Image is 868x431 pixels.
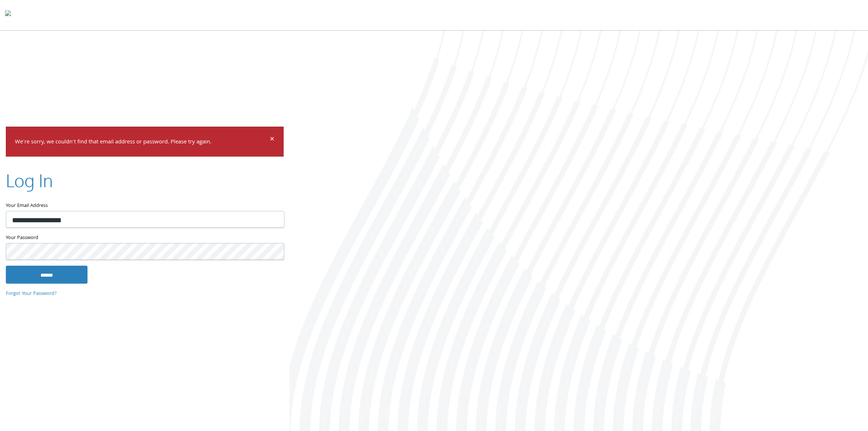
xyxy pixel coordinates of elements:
label: Your Password [6,234,284,243]
a: Forgot Your Password? [6,290,57,298]
button: Dismiss alert [270,136,275,145]
img: todyl-logo-dark.svg [5,8,11,22]
h2: Log In [6,168,53,193]
p: We're sorry, we couldn't find that email address or password. Please try again. [15,137,269,148]
span: × [270,133,275,147]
